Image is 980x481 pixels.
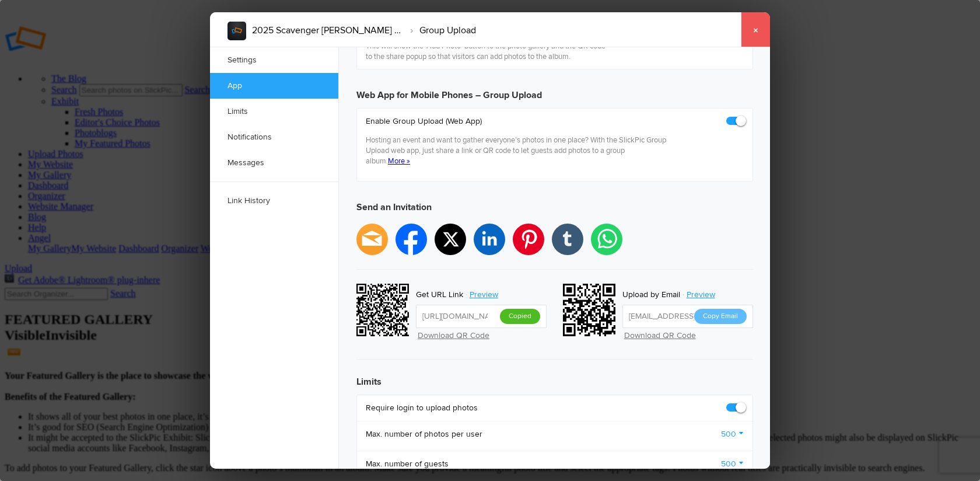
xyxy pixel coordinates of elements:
[404,20,476,40] li: Group Upload
[435,224,466,255] li: twitter
[356,79,753,102] h3: Web App for Mobile Phones – Group Upload
[552,224,583,255] li: tumblr
[210,188,338,214] a: Link History
[741,12,770,47] a: ×
[366,135,668,166] p: Hosting an event and want to gather everyone’s photos in one place? With the SlickPic Group Uploa...
[366,41,611,62] p: This will show the 'Add Photo' button to the photo gallery and the QR code to the share popup so ...
[563,284,619,340] div: h8t9i@slickpic.net
[721,428,744,440] a: 500
[694,309,747,324] button: Copy Email
[210,124,338,150] a: Notifications
[680,287,724,302] a: Preview
[591,224,622,255] li: whatsapp
[416,287,463,302] div: Get URL Link
[418,330,489,340] a: Download QR Code
[210,73,338,99] a: App
[463,287,507,302] a: Preview
[210,99,338,124] a: Limits
[366,402,478,414] b: Require login to upload photos
[721,458,744,470] a: 500
[624,330,696,340] a: Download QR Code
[210,150,338,176] a: Messages
[366,458,449,470] b: Max. number of guests
[210,47,338,73] a: Settings
[366,428,482,440] b: Max. number of photos per user
[228,22,246,40] img: album_sample.webp
[622,287,680,302] div: Upload by Email
[474,224,505,255] li: linkedin
[356,284,412,340] div: https://slickpic.us/18256035UjzM
[356,365,753,389] h3: Limits
[388,156,410,166] a: More »
[513,224,544,255] li: pinterest
[395,224,427,255] li: facebook
[356,191,753,224] h3: Send an Invitation
[366,116,668,127] b: Enable Group Upload (Web App)
[252,20,404,40] li: 2025 Scavenger [PERSON_NAME] Personal Folders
